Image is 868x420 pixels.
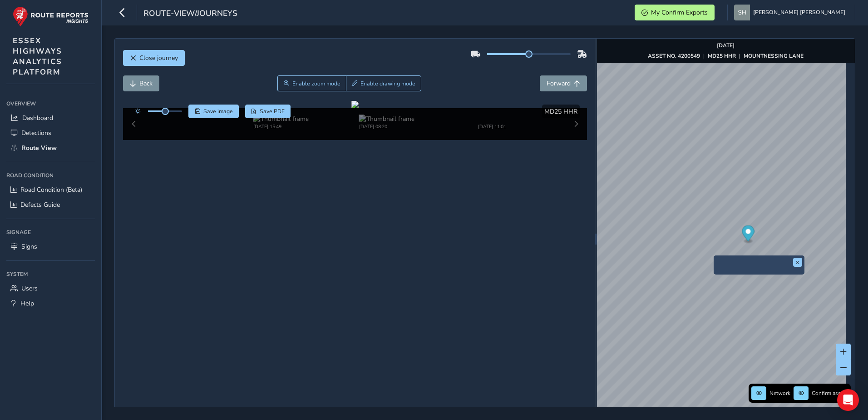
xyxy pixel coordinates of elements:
button: Preview frame [716,267,802,273]
span: Users [21,284,38,293]
span: Defects Guide [20,200,60,209]
img: Thumbnail frame [359,115,414,123]
span: MD25 HHR [544,107,577,116]
img: Thumbnail frame [464,115,520,123]
div: | | [648,52,804,60]
strong: MD25 HHR [708,52,736,60]
button: x [793,258,802,267]
a: Route View [6,140,95,155]
div: [DATE] 15:49 [253,123,309,130]
span: route-view/journeys [143,8,237,20]
span: Dashboard [22,114,53,122]
span: Detections [21,129,51,137]
span: Forward [547,79,571,88]
img: Thumbnail frame [253,115,309,123]
a: Road Condition (Beta) [6,182,95,197]
div: System [6,267,95,281]
span: Enable drawing mode [360,80,415,87]
button: Back [123,75,159,91]
span: Enable zoom mode [292,80,340,87]
span: Back [139,79,153,88]
button: Save [188,105,239,118]
div: Map marker [742,225,754,244]
strong: [DATE] [717,42,735,49]
span: ESSEX HIGHWAYS ANALYTICS PLATFORM [13,35,62,77]
span: Save image [203,108,233,115]
button: PDF [245,105,291,118]
span: Close journey [139,54,178,62]
a: Defects Guide [6,197,95,212]
button: [PERSON_NAME] [PERSON_NAME] [734,5,848,20]
div: Open Intercom Messenger [837,389,859,411]
span: Save PDF [260,108,285,115]
span: My Confirm Exports [651,8,708,17]
a: Signs [6,239,95,254]
span: Route View [21,144,57,152]
strong: MOUNTNESSING LANE [744,52,804,60]
div: [DATE] 11:01 [464,123,520,130]
button: Draw [346,75,422,91]
span: Confirm assets [812,390,848,397]
img: diamond-layout [734,5,750,20]
img: rr logo [13,6,89,27]
span: Signs [21,242,37,251]
a: Dashboard [6,110,95,125]
a: Users [6,281,95,296]
button: Zoom [277,75,346,91]
span: Network [769,390,790,397]
button: My Confirm Exports [635,5,715,20]
span: [PERSON_NAME] [PERSON_NAME] [753,5,845,20]
div: [DATE] 08:20 [359,123,414,130]
button: Forward [540,75,587,91]
strong: ASSET NO. 4200549 [648,52,700,60]
a: Detections [6,125,95,140]
a: Help [6,296,95,311]
button: Close journey [123,50,185,66]
span: Road Condition (Beta) [20,185,82,194]
div: Signage [6,225,95,239]
div: Overview [6,97,95,110]
span: Help [20,299,34,308]
div: Road Condition [6,169,95,182]
img: frame [747,267,770,274]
